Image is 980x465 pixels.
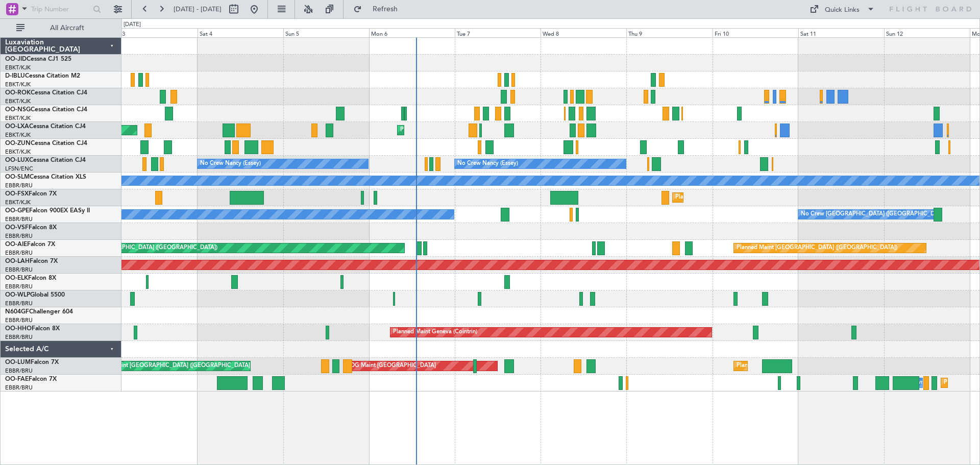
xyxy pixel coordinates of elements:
div: Mon 6 [369,28,455,37]
a: EBBR/BRU [5,367,33,375]
a: OO-AIEFalcon 7X [5,241,55,248]
a: OO-ZUNCessna Citation CJ4 [5,140,87,146]
a: EBBR/BRU [5,316,33,324]
div: Sun 12 [884,28,970,37]
span: OO-GPE [5,208,29,214]
button: All Aircraft [11,20,111,36]
span: Refresh [364,6,407,13]
a: EBKT/KJK [5,97,31,105]
a: EBKT/KJK [5,81,31,88]
div: Planned Maint Kortrijk-[GEOGRAPHIC_DATA] [675,190,794,205]
a: EBKT/KJK [5,148,31,156]
input: Trip Number [31,2,90,17]
a: OO-JIDCessna CJ1 525 [5,56,71,62]
span: OO-FAE [5,376,29,382]
div: Tue 7 [455,28,541,37]
button: Quick Links [804,1,880,17]
span: OO-VSF [5,225,29,231]
a: LFSN/ENC [5,165,33,173]
div: No Crew Nancy (Essey) [457,156,518,172]
a: EBBR/BRU [5,384,33,391]
span: [DATE] - [DATE] [174,5,222,14]
a: N604GFChallenger 604 [5,309,73,315]
span: OO-LAH [5,258,30,264]
span: OO-LUX [5,157,29,163]
a: EBBR/BRU [5,232,33,240]
div: Sat 11 [798,28,884,37]
div: Planned Maint [GEOGRAPHIC_DATA] ([GEOGRAPHIC_DATA] National) [737,358,921,374]
a: OO-HHOFalcon 8X [5,326,60,332]
a: EBBR/BRU [5,283,33,290]
span: OO-SLM [5,174,30,180]
a: EBKT/KJK [5,199,31,206]
span: OO-NSG [5,107,31,113]
a: OO-LUMFalcon 7X [5,359,59,365]
button: Refresh [349,1,410,17]
span: D-IBLU [5,73,25,79]
span: OO-ELK [5,275,28,281]
div: Wed 8 [541,28,626,37]
span: OO-FSX [5,191,29,197]
span: OO-LUM [5,359,31,365]
span: OO-AIE [5,241,27,248]
a: EBKT/KJK [5,64,31,71]
a: EBBR/BRU [5,300,33,307]
div: Sun 5 [283,28,369,37]
a: OO-ELKFalcon 8X [5,275,56,281]
span: OO-ZUN [5,140,31,146]
div: No Crew [GEOGRAPHIC_DATA] ([GEOGRAPHIC_DATA] National) [801,207,972,222]
div: Thu 9 [626,28,712,37]
div: [DATE] [124,20,141,29]
span: OO-WLP [5,292,30,298]
a: OO-FAEFalcon 7X [5,376,57,382]
span: OO-ROK [5,90,31,96]
div: Planned Maint Geneva (Cointrin) [393,325,477,340]
a: OO-VSFFalcon 8X [5,225,57,231]
a: OO-LAHFalcon 7X [5,258,58,264]
span: OO-LXA [5,124,29,130]
a: OO-SLMCessna Citation XLS [5,174,86,180]
span: OO-JID [5,56,27,62]
div: No Crew Nancy (Essey) [200,156,261,172]
div: Planned Maint [GEOGRAPHIC_DATA] ([GEOGRAPHIC_DATA] National) [91,358,276,374]
a: EBKT/KJK [5,114,31,122]
a: OO-NSGCessna Citation CJ4 [5,107,87,113]
div: Fri 10 [713,28,798,37]
a: OO-LUXCessna Citation CJ4 [5,157,86,163]
div: Fri 3 [112,28,198,37]
a: EBBR/BRU [5,182,33,189]
span: N604GF [5,309,29,315]
div: Planned Maint [GEOGRAPHIC_DATA] ([GEOGRAPHIC_DATA]) [737,240,897,256]
a: OO-FSXFalcon 7X [5,191,57,197]
a: EBBR/BRU [5,266,33,274]
div: Unplanned Maint [GEOGRAPHIC_DATA] ([GEOGRAPHIC_DATA]) [50,240,217,256]
div: Quick Links [825,5,860,15]
div: Planned Maint Kortrijk-[GEOGRAPHIC_DATA] [400,123,519,138]
div: Sat 4 [198,28,283,37]
a: EBBR/BRU [5,333,33,341]
a: OO-ROKCessna Citation CJ4 [5,90,87,96]
a: EBKT/KJK [5,131,31,139]
a: EBBR/BRU [5,215,33,223]
a: OO-GPEFalcon 900EX EASy II [5,208,90,214]
div: AOG Maint [GEOGRAPHIC_DATA] [346,358,436,374]
span: All Aircraft [27,25,108,32]
a: D-IBLUCessna Citation M2 [5,73,80,79]
a: OO-LXACessna Citation CJ4 [5,124,86,130]
span: OO-HHO [5,326,32,332]
a: EBBR/BRU [5,249,33,257]
a: OO-WLPGlobal 5500 [5,292,65,298]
